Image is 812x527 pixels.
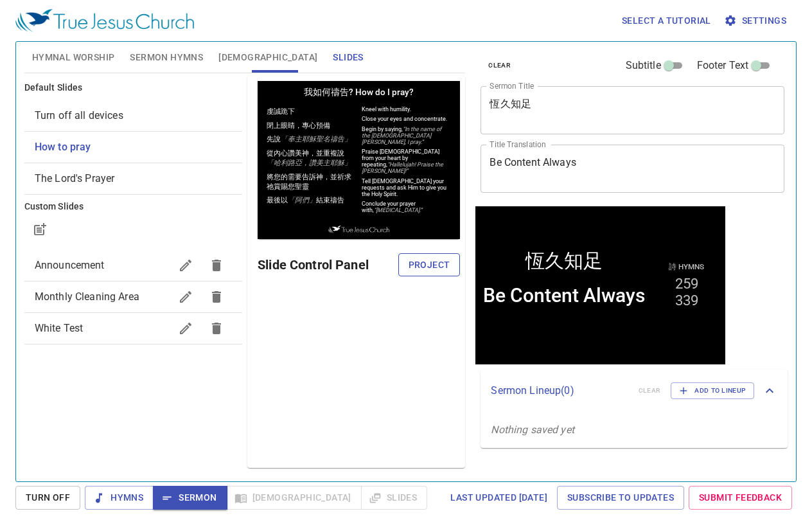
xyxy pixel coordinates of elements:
[488,60,511,71] span: clear
[699,490,782,506] span: Submit Feedback
[35,259,105,271] span: Announcement
[85,486,154,510] button: Hymns
[104,80,186,93] em: “Hallelujah! Praise the [PERSON_NAME]!”
[409,257,450,273] span: Project
[445,486,552,510] a: Last updated [DATE]
[679,385,746,397] span: Add to Lineup
[218,49,317,66] span: [DEMOGRAPHIC_DATA]
[104,120,193,132] p: Conclude your prayer with,
[689,486,792,510] a: Submit Feedback
[622,13,711,29] span: Select a tutorial
[116,126,164,132] em: “[MEDICAL_DATA].”
[491,383,628,398] p: Sermon Lineup ( 0 )
[104,25,193,31] p: Kneel with humility.
[727,13,786,29] span: Settings
[24,100,242,131] div: Turn off all devices
[24,132,242,163] div: How to pray
[567,490,674,506] span: Subscribe to Updates
[15,486,80,510] button: Turn Off
[104,97,193,116] p: Tell [DEMOGRAPHIC_DATA] your requests and ask Him to give you the Holy Spirit.
[490,156,775,181] textarea: Be Content Always
[35,109,123,121] span: [object Object]
[95,490,143,506] span: Hymns
[9,26,98,35] p: 虔誠跪下
[32,49,115,66] span: Hymnal Worship
[333,49,363,66] span: Slides
[35,290,139,303] span: Monthly Cleaning Area
[697,58,749,73] span: Footer Text
[24,281,242,312] div: Monthly Cleaning Area
[9,40,98,49] p: 閉上眼睛，專心預備
[9,114,98,124] p: 最後以 結束禱告
[24,163,242,194] div: The Lord's Prayer
[491,424,574,436] i: Nothing saved yet
[163,490,216,506] span: Sermon
[35,172,115,184] span: [object Object]
[26,490,70,506] span: Turn Off
[71,145,132,152] img: True Jesus Church
[398,253,461,277] button: Project
[721,9,791,33] button: Settings
[130,49,203,66] span: Sermon Hymns
[24,81,242,95] h6: Default Slides
[9,53,98,63] p: 先說
[481,58,518,73] button: clear
[104,45,184,64] em: “In the name of the [DEMOGRAPHIC_DATA][PERSON_NAME], I pray.”
[30,115,58,123] em: 「阿們」
[9,67,98,87] p: 從內心讚美神，並重複說
[24,250,242,281] div: Announcement
[24,200,242,214] h6: Custom Slides
[490,98,775,122] textarea: 恆久知足
[475,206,725,364] iframe: from-child
[153,486,227,510] button: Sermon
[9,91,98,111] p: 將您的需要告訴神，並祈求祂賞賜您聖靈
[3,3,200,20] h1: 我如何禱告? How do I pray?
[104,35,193,41] p: Close your eyes and concentrate.
[35,141,91,153] span: [object Object]
[617,9,716,33] button: Select a tutorial
[35,322,84,334] span: White Test
[9,78,94,86] em: 「哈利路亞，讚美主耶穌」
[481,370,788,412] div: Sermon Lineup(0)clearAdd to Lineup
[23,54,94,62] em: 「奉主耶穌聖名禱告」
[626,58,661,73] span: Subtitle
[104,67,193,93] p: Praise [DEMOGRAPHIC_DATA] from your heart by repeating,
[557,486,684,510] a: Subscribe to Updates
[104,45,193,64] p: Begin by saying,
[15,9,194,32] img: True Jesus Church
[671,382,754,399] button: Add to Lineup
[258,255,398,275] h6: Slide Control Panel
[24,313,242,344] div: White Test
[450,490,547,506] span: Last updated [DATE]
